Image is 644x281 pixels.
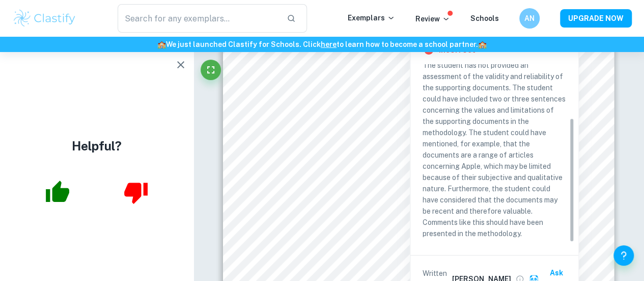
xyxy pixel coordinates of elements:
p: Review [415,13,450,24]
span: 🏫 [157,40,166,48]
input: Search for any exemplars... [118,4,278,33]
h4: Helpful? [72,137,122,155]
a: here [321,40,337,48]
p: The student has not provided an assessment of the validity and reliability of the supporting docu... [423,60,566,239]
button: UPGRADE NOW [560,9,632,28]
h6: We just launched Clastify for Schools. Click to learn how to become a school partner. [2,39,642,50]
button: Fullscreen [201,60,221,80]
button: AN [519,8,540,29]
p: Exemplars [348,12,395,23]
a: Schools [470,14,499,22]
span: 🏫 [478,40,487,48]
img: Clastify logo [12,8,77,29]
button: Help and Feedback [613,245,634,266]
h6: AN [524,13,536,24]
